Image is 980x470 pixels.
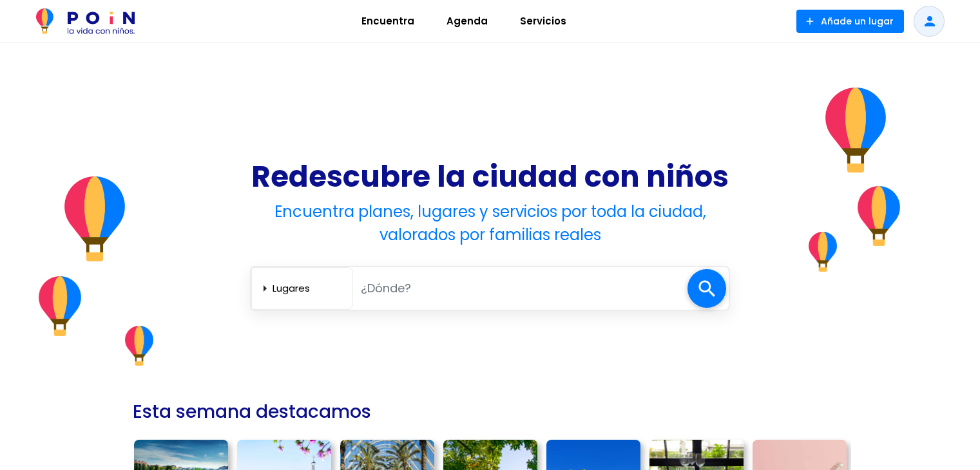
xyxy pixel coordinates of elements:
button: Añade un lugar [796,10,904,33]
input: ¿Dónde? [353,275,687,301]
span: arrow_right [257,281,273,296]
span: Encuentra [356,11,420,32]
a: Agenda [430,6,504,37]
h2: Esta semana destacamos [133,395,371,428]
select: arrow_right [273,277,347,299]
img: POiN [36,8,135,34]
span: Agenda [441,11,494,32]
h1: Redescubre la ciudad con niños [250,158,730,195]
span: Servicios [514,11,572,32]
a: Servicios [504,6,582,37]
a: Encuentra [345,6,430,37]
h4: Encuentra planes, lugares y servicios por toda la ciudad, valorados por familias reales [250,200,730,247]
